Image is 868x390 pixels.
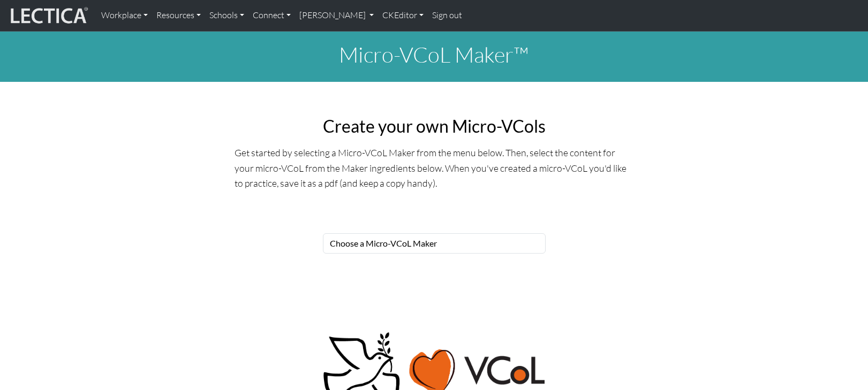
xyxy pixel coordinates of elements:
a: Sign out [428,4,466,27]
a: Workplace [97,4,152,27]
a: CKEditor [378,4,428,27]
a: Schools [205,4,248,27]
a: [PERSON_NAME] [295,4,378,27]
img: lecticalive [8,5,88,26]
a: Resources [152,4,205,27]
p: Get started by selecting a Micro-VCoL Maker from the menu below. Then, select the content for you... [235,145,634,190]
a: Connect [248,4,295,27]
h2: Create your own Micro-VCols [235,116,634,136]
